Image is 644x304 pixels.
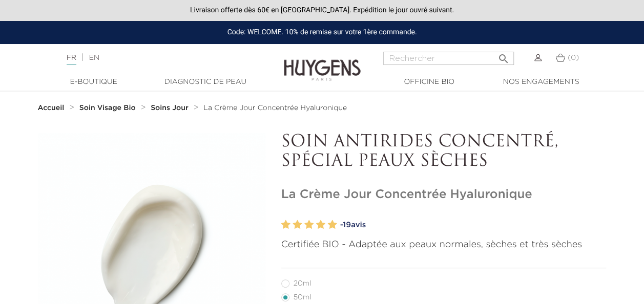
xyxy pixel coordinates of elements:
label: 20ml [281,279,324,288]
a: Officine Bio [378,77,481,88]
label: 4 [316,218,325,232]
button:  [494,49,513,62]
a: Diagnostic de peau [154,77,257,88]
strong: Soins Jour [151,104,189,112]
label: 5 [328,218,337,232]
strong: Soin Visage Bio [79,104,136,112]
a: Soins Jour [151,104,191,112]
span: La Crème Jour Concentrée Hyaluronique [203,104,347,112]
i:  [497,50,510,62]
strong: Accueil [38,104,65,112]
div: | [61,52,261,64]
label: 2 [293,218,302,232]
a: Soin Visage Bio [79,104,138,112]
h1: La Crème Jour Concentrée Hyaluronique [281,187,607,202]
span: 19 [343,221,351,229]
input: Rechercher [383,52,514,65]
label: 50ml [281,293,324,301]
a: Accueil [38,104,67,112]
a: Nos engagements [490,77,592,88]
p: SOIN ANTIRIDES CONCENTRÉ, SPÉCIAL PEAUX SÈCHES [281,133,607,172]
a: FR [67,54,76,65]
p: Certifiée BIO - Adaptée aux peaux normales, sèches et très sèches [281,238,607,252]
span: (0) [568,54,579,61]
a: E-Boutique [43,77,145,88]
a: -19avis [340,218,607,233]
label: 1 [281,218,290,232]
img: Huygens [284,43,361,82]
a: EN [89,54,99,61]
a: La Crème Jour Concentrée Hyaluronique [203,104,347,112]
label: 3 [304,218,314,232]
